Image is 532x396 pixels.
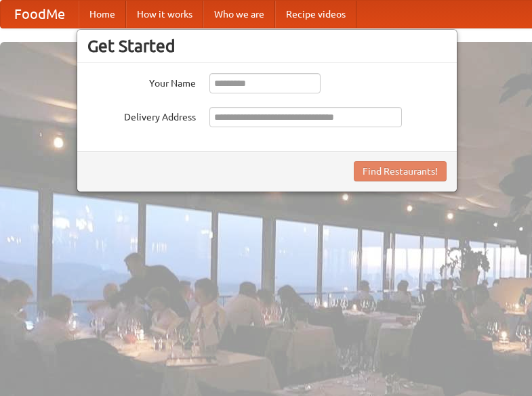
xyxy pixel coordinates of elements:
[87,107,196,124] label: Delivery Address
[126,1,203,28] a: How it works
[203,1,275,28] a: Who we are
[1,1,79,28] a: FoodMe
[87,36,447,56] h3: Get Started
[87,73,196,90] label: Your Name
[79,1,126,28] a: Home
[275,1,356,28] a: Recipe videos
[354,161,447,181] button: Find Restaurants!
